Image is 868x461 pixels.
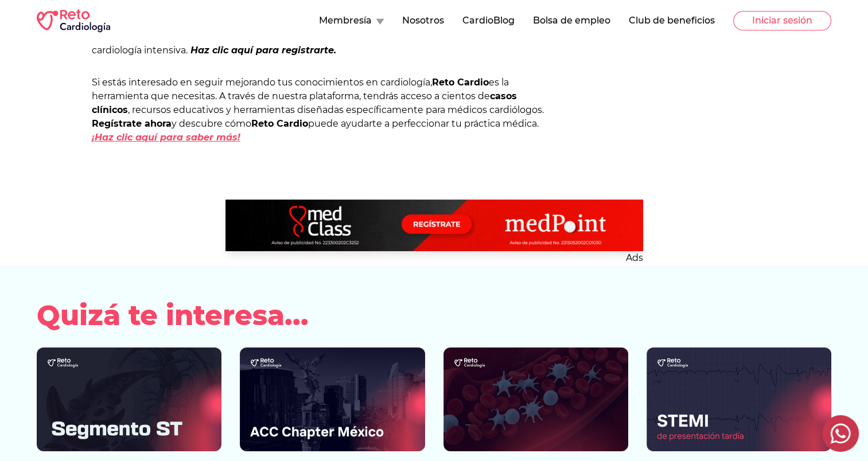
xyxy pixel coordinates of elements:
img: ¿La estrategia invasiva rutinaria es la mejor opción de tratamiento en los pacientes de edad avan... [37,347,221,451]
button: Bolsa de empleo [533,14,610,28]
strong: Reto Cardio [432,77,489,88]
a: ¡Haz clic aquí para saber más! [92,132,240,143]
button: Club de beneficios [629,14,715,28]
img: Terapia antiplaquetaria en pacientes con cirugía de revascularización miocárdica: actualización b... [443,347,628,451]
img: RETO Cardio Logo [37,9,110,32]
button: Iniciar sesión [733,11,831,30]
img: Revascularización en pacientes con STEMI de presentación tardía: evidencia, guías y retos actuales [647,347,831,451]
button: CardioBlog [462,14,515,28]
button: Membresía [319,14,384,28]
img: Ad - web | blog-post | banner | silanes medclass | 2025-09-11 | 1 [225,200,643,251]
h2: Quizá te interesa... [37,302,831,329]
strong: Regístrate ahora [92,118,172,129]
strong: Reto Cardio [251,118,308,129]
p: Si estás interesado en seguir mejorando tus conocimientos en cardiología, es la herramienta que n... [92,76,548,144]
img: Reto Cardio y ACC Chapter México se unen para fortalecer la comunidad cardiológica de México y LATAM [240,347,425,451]
button: Nosotros [402,14,444,28]
p: Ads [225,251,643,265]
a: Haz clic aquí para registrarte. [190,45,336,56]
